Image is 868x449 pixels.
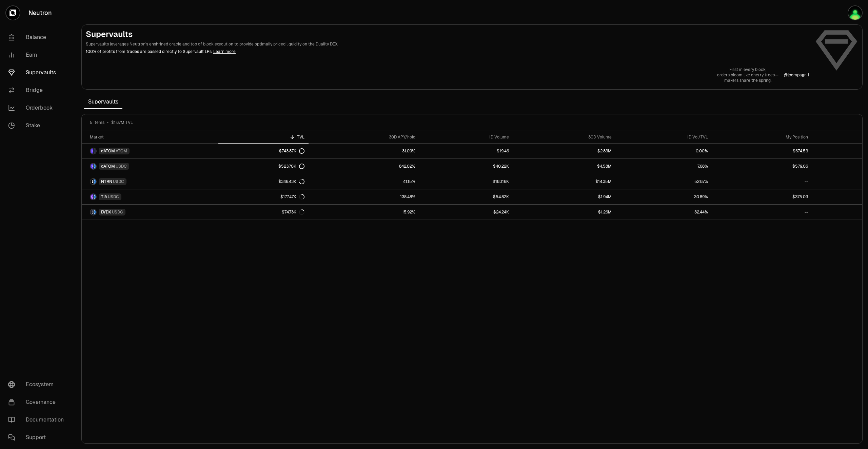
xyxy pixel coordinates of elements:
[279,148,304,154] div: $743.87K
[278,179,304,184] div: $346.43K
[101,179,112,184] span: NTRN
[712,174,812,189] a: --
[616,159,712,174] a: 7.68%
[717,67,778,72] p: First in every block,
[218,189,309,204] a: $177.47K
[309,159,419,174] a: 842.02%
[91,148,93,154] img: dATOM Logo
[86,41,809,47] p: Supervaults leverages Neutron's enshrined oracle and top of block execution to provide optimally ...
[112,209,123,215] span: USDC
[717,78,778,83] p: makers share the spring.
[91,194,93,200] img: TIA Logo
[101,164,115,169] span: dATOM
[94,209,96,215] img: USDC Logo
[423,134,509,140] div: 1D Volume
[213,49,236,54] a: Learn more
[712,189,812,204] a: $375.03
[712,159,812,174] a: $579.06
[616,174,712,189] a: 52.87%
[3,429,73,446] a: Support
[309,189,419,204] a: 138.48%
[717,67,778,83] a: First in every block,orders bloom like cherry trees—makers share the spring.
[91,209,93,215] img: DYDX Logo
[82,174,218,189] a: NTRN LogoUSDC LogoNTRNUSDC
[313,134,415,140] div: 30D APY/hold
[84,95,122,109] span: Supervaults
[712,144,812,158] a: $674.53
[712,205,812,220] a: --
[218,174,309,189] a: $346.43K
[513,189,616,204] a: $1.94M
[218,159,309,174] a: $523.70K
[94,164,96,169] img: USDC Logo
[3,117,73,134] a: Stake
[101,209,111,215] span: DYDX
[3,81,73,99] a: Bridge
[784,72,809,78] p: @ jcompagni1
[513,205,616,220] a: $1.26M
[82,159,218,174] a: dATOM LogoUSDC LogodATOMUSDC
[309,205,419,220] a: 15.92%
[616,189,712,204] a: 30.89%
[616,144,712,158] a: 0.00%
[282,209,304,215] div: $74.73K
[848,6,862,20] img: portefeuilleterra
[116,148,127,154] span: ATOM
[218,205,309,220] a: $74.73K
[116,164,127,169] span: USDC
[419,205,513,220] a: $24.24K
[3,411,73,429] a: Documentation
[3,376,73,393] a: Ecosystem
[309,174,419,189] a: 41.15%
[3,393,73,411] a: Governance
[101,148,115,154] span: dATOM
[82,144,218,158] a: dATOM LogoATOM LogodATOMATOM
[101,194,107,200] span: TIA
[419,189,513,204] a: $54.82K
[94,179,96,184] img: USDC Logo
[86,49,809,55] p: 100% of profits from trades are passed directly to Supervault LPs.
[419,144,513,158] a: $19.46
[717,72,778,78] p: orders bloom like cherry trees—
[108,194,119,200] span: USDC
[3,99,73,117] a: Orderbook
[90,134,214,140] div: Market
[94,194,96,200] img: USDC Logo
[620,134,708,140] div: 1D Vol/TVL
[82,205,218,220] a: DYDX LogoUSDC LogoDYDXUSDC
[784,72,809,78] a: @jcompagni1
[419,159,513,174] a: $40.22K
[278,164,304,169] div: $523.70K
[3,64,73,81] a: Supervaults
[86,29,809,40] h2: Supervaults
[91,164,93,169] img: dATOM Logo
[513,174,616,189] a: $14.35M
[91,179,93,184] img: NTRN Logo
[3,29,73,46] a: Balance
[280,194,304,200] div: $177.47K
[513,159,616,174] a: $4.58M
[94,148,96,154] img: ATOM Logo
[111,120,133,125] span: $1.87M TVL
[517,134,612,140] div: 30D Volume
[222,134,304,140] div: TVL
[3,46,73,64] a: Earn
[419,174,513,189] a: $183.16K
[218,144,309,158] a: $743.87K
[90,120,104,125] span: 5 items
[513,144,616,158] a: $2.83M
[616,205,712,220] a: 32.44%
[82,189,218,204] a: TIA LogoUSDC LogoTIAUSDC
[716,134,808,140] div: My Position
[309,144,419,158] a: 31.09%
[113,179,124,184] span: USDC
